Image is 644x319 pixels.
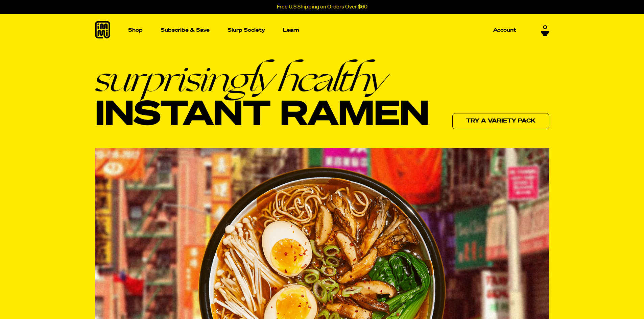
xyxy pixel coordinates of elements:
[125,14,145,46] a: Shop
[128,28,143,33] p: Shop
[95,60,429,97] em: surprisingly healthy
[452,113,549,129] a: Try a variety pack
[225,25,268,35] a: Slurp Society
[125,14,519,46] nav: Main navigation
[158,25,212,35] a: Subscribe & Save
[95,60,429,134] h1: Instant Ramen
[541,23,549,34] a: 0
[543,23,547,29] span: 0
[493,28,516,33] p: Account
[283,28,299,33] p: Learn
[161,28,210,33] p: Subscribe & Save
[491,25,519,35] a: Account
[280,14,302,46] a: Learn
[277,4,367,10] p: Free U.S Shipping on Orders Over $60
[228,28,265,33] p: Slurp Society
